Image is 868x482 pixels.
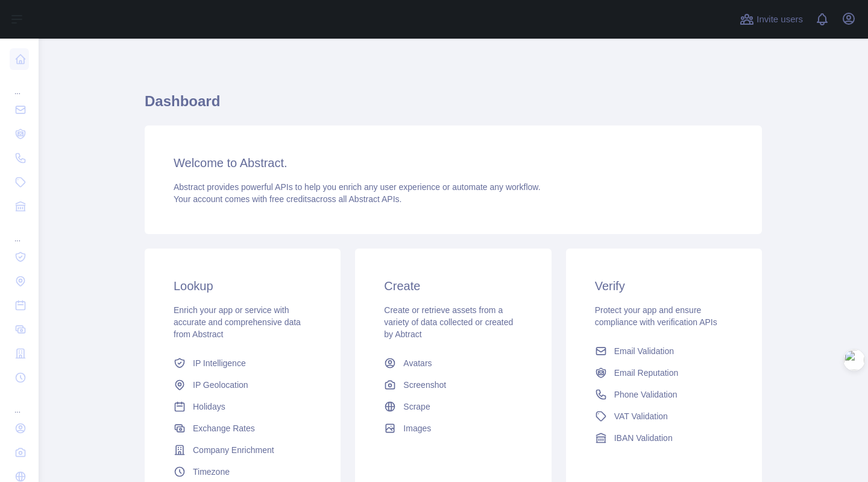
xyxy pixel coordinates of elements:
[174,194,401,204] span: Your account comes with across all Abstract APIs.
[10,220,29,244] div: ...
[614,388,678,401] span: Phone Validation
[174,182,541,192] span: Abstract provides powerful APIs to help you enrich any user experience or automate any workflow.
[595,277,733,294] h3: Verify
[403,401,430,413] span: Scrape
[193,379,248,391] span: IP Geolocation
[174,305,301,339] span: Enrich your app or service with accurate and comprehensive data from Abstract
[384,277,522,294] h3: Create
[169,417,316,439] a: Exchange Rates
[10,391,29,415] div: ...
[174,154,733,171] h3: Welcome to Abstract.
[193,444,274,456] span: Company Enrichment
[595,305,717,327] span: Protect your app and ensure compliance with verification APIs
[756,13,803,27] span: Invite users
[174,277,312,294] h3: Lookup
[193,401,225,413] span: Holidays
[379,352,527,374] a: Avatars
[403,357,432,369] span: Avatars
[269,194,311,204] span: free credits
[403,422,431,434] span: Images
[590,340,738,362] a: Email Validation
[379,417,527,439] a: Images
[169,439,316,461] a: Company Enrichment
[614,367,679,379] span: Email Reputation
[193,466,230,478] span: Timezone
[145,92,762,121] h1: Dashboard
[169,352,316,374] a: IP Intelligence
[590,384,738,405] a: Phone Validation
[614,410,668,422] span: VAT Validation
[169,396,316,417] a: Holidays
[193,357,246,369] span: IP Intelligence
[379,396,527,417] a: Scrape
[169,374,316,396] a: IP Geolocation
[614,432,673,444] span: IBAN Validation
[590,405,738,427] a: VAT Validation
[193,422,255,434] span: Exchange Rates
[403,379,446,391] span: Screenshot
[737,10,805,29] button: Invite users
[590,362,738,384] a: Email Reputation
[614,345,674,357] span: Email Validation
[384,305,513,339] span: Create or retrieve assets from a variety of data collected or created by Abtract
[10,72,29,97] div: ...
[379,374,527,396] a: Screenshot
[590,427,738,449] a: IBAN Validation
